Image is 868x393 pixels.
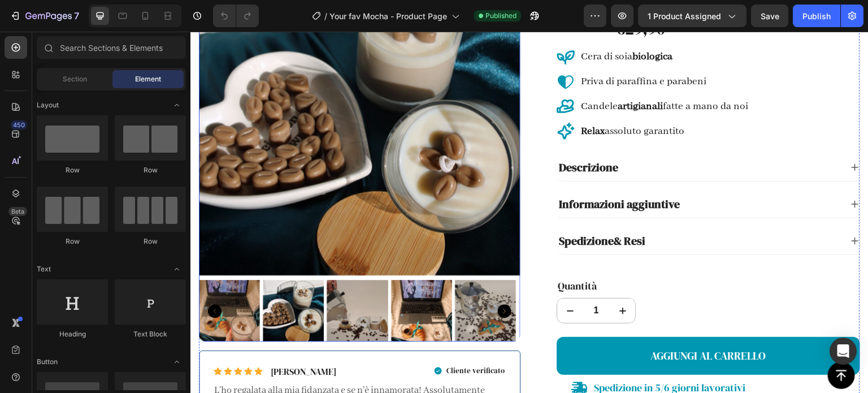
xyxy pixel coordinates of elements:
[368,201,423,217] span: Spedizione
[115,165,186,175] div: Row
[390,93,558,107] p: assoluto garantito
[8,207,27,216] div: Beta
[324,10,327,22] span: /
[213,5,259,27] div: Undo/Redo
[366,305,670,343] button: Aggiungi al Carrello
[793,5,840,27] button: Publish
[115,236,186,247] div: Row
[74,9,79,23] p: 7
[367,248,669,261] p: Quantità
[135,74,161,84] span: Element
[390,93,414,106] strong: Relax
[368,165,489,180] strong: Informazioni aggiuntive
[168,260,186,278] span: Toggle open
[63,74,87,84] span: Section
[392,267,419,291] input: quantity
[648,10,721,22] span: 1 product assigned
[37,357,58,367] span: Button
[329,10,447,22] span: Your fav Mocha - Product Page
[37,36,186,59] input: Search Sections & Elements
[368,128,428,144] strong: Descrizione
[638,5,747,27] button: 1 product assigned
[390,18,558,32] p: Cera di soia
[442,19,482,31] strong: biologica
[390,43,558,57] p: Priva di paraffina e parabeni
[427,68,472,81] strong: artigianali
[830,338,857,365] div: Open Intercom Messenger
[168,96,186,114] span: Toggle open
[37,236,108,247] div: Row
[461,317,576,331] div: Aggiungi al Carrello
[419,267,445,291] button: increment
[761,11,779,21] span: Save
[37,264,51,274] span: Text
[37,165,108,175] div: Row
[37,329,108,339] div: Heading
[190,32,868,393] iframe: Design area
[307,273,321,286] button: Carousel Next Arrow
[751,5,788,27] button: Save
[367,267,392,291] button: decrement
[802,10,831,22] div: Publish
[37,100,59,110] span: Layout
[115,329,186,339] div: Text Block
[390,68,558,82] p: Candele fatte a mano da noi
[368,202,455,217] p: & Resi
[485,11,517,21] span: Published
[5,5,84,27] button: 7
[11,120,27,129] div: 450
[168,353,186,371] span: Toggle open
